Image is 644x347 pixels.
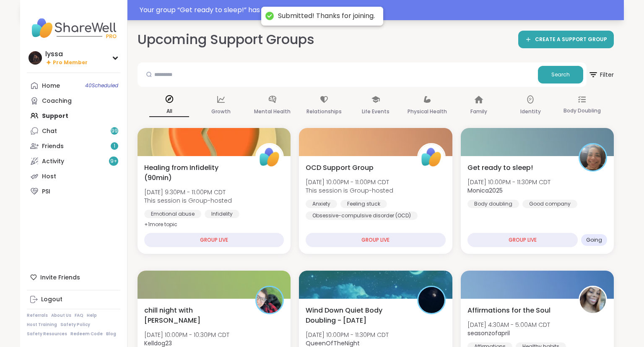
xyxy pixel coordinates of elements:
span: Pro Member [53,59,88,66]
span: [DATE] 9:30PM - 11:00PM CDT [144,188,232,196]
span: CREATE A SUPPORT GROUP [535,36,607,43]
span: chill night with [PERSON_NAME] [144,305,246,326]
span: [DATE] 10:00PM - 11:00PM CDT [306,178,393,186]
span: OCD Support Group [306,163,374,173]
span: This session is Group-hosted [306,186,393,195]
span: 9 + [110,158,117,165]
span: [DATE] 10:00PM - 11:30PM CDT [467,178,551,186]
div: Good company [522,200,577,208]
div: Anxiety [306,200,337,208]
img: Kelldog23 [257,287,283,313]
span: Wind Down Quiet Body Doubling - [DATE] [306,305,408,326]
div: Chat [42,127,57,136]
a: CREATE A SUPPORT GROUP [518,31,614,48]
div: Coaching [42,97,72,105]
button: Filter [588,63,614,87]
p: Physical Health [408,107,447,117]
p: Family [470,107,487,117]
a: Blog [106,331,116,337]
img: ShareWell [418,144,444,170]
span: Going [586,237,602,243]
a: Host [27,169,120,184]
a: Friends1 [27,138,120,154]
span: Affirmations for the Soul [467,305,551,316]
div: Friends [42,142,64,151]
a: Help [87,313,97,318]
a: Activity9+ [27,154,120,169]
p: Identity [520,107,541,117]
a: Redeem Code [70,331,103,337]
p: All [149,106,189,117]
span: [DATE] 10:00PM - 10:30PM CDT [144,331,229,339]
button: Search [538,66,583,83]
a: Home40Scheduled [27,78,120,93]
div: Submitted! Thanks for joining. [278,12,375,21]
img: ShareWell Nav Logo [27,13,120,43]
a: Referrals [27,313,48,318]
a: Chat99 [27,123,120,138]
p: Life Events [362,107,390,117]
a: Host Training [27,322,57,328]
span: [DATE] 4:30AM - 5:00AM CDT [467,321,550,329]
div: Infidelity [205,210,239,218]
div: Emotional abuse [144,210,201,218]
span: Filter [588,65,614,85]
span: [DATE] 10:00PM - 11:30PM CDT [306,331,389,339]
div: Activity [42,157,64,166]
p: Relationships [306,107,342,117]
span: 99 [111,128,118,135]
div: Feeling stuck [340,200,387,208]
h2: Upcoming Support Groups [138,30,314,49]
img: lyssa [29,51,42,65]
a: Logout [27,292,120,307]
div: GROUP LIVE [306,233,445,247]
span: Search [551,71,570,78]
img: ShareWell [257,144,283,170]
div: lyssa [45,50,88,59]
img: seasonzofapril [580,287,606,313]
div: Your group “ Get ready to sleep! ” has started. Click here to enter! [140,5,619,15]
div: Obsessive-compulsive disorder (OCD) [306,211,418,220]
a: About Us [51,313,71,318]
span: 40 Scheduled [85,82,118,89]
div: Invite Friends [27,270,120,285]
div: Host [42,172,56,181]
span: Get ready to sleep! [467,163,533,173]
a: Coaching [27,93,120,108]
span: This session is Group-hosted [144,196,232,205]
span: Healing from Infidelity (90min) [144,163,246,183]
div: GROUP LIVE [144,233,284,247]
div: Home [42,82,60,90]
img: Monica2025 [580,144,606,170]
div: Body doubling [467,200,519,208]
a: Safety Resources [27,331,67,337]
a: Safety Policy [60,322,90,328]
div: GROUP LIVE [467,233,578,247]
div: PSI [42,188,50,196]
b: seasonzofapril [467,329,510,337]
p: Body Doubling [563,106,601,116]
b: Monica2025 [467,186,503,195]
div: Logout [41,295,62,304]
img: QueenOfTheNight [418,287,444,313]
a: PSI [27,184,120,199]
p: Growth [211,107,231,117]
a: FAQ [75,313,83,318]
p: Mental Health [254,107,291,117]
span: 1 [114,143,115,150]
